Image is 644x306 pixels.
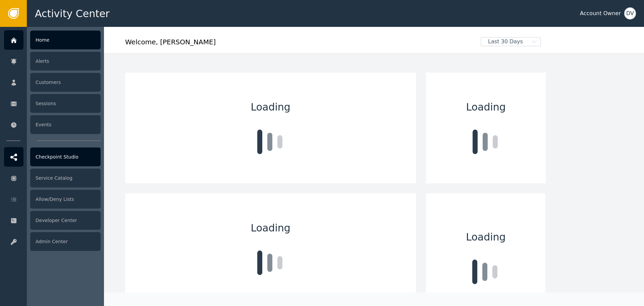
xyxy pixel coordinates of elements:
[4,168,101,188] a: Service Catalog
[251,99,290,115] span: Loading
[4,30,101,50] a: Home
[4,73,101,92] a: Customers
[4,51,101,71] a: Alerts
[30,52,101,71] div: Alerts
[4,147,101,167] a: Checkpoint Studio
[30,169,101,187] div: Service Catalog
[4,115,101,134] a: Events
[466,99,506,115] span: Loading
[580,9,621,17] div: Account Owner
[4,232,101,251] a: Admin Center
[4,189,101,209] a: Allow/Deny Lists
[481,38,530,46] span: Last 30 Days
[251,220,290,235] span: Loading
[30,232,101,251] div: Admin Center
[30,73,101,92] div: Customers
[4,211,101,230] a: Developer Center
[476,37,546,46] button: Last 30 Days
[4,94,101,113] a: Sessions
[30,190,101,209] div: Allow/Deny Lists
[30,115,101,134] div: Events
[125,37,476,52] div: Welcome , [PERSON_NAME]
[30,211,101,230] div: Developer Center
[30,94,101,113] div: Sessions
[30,31,101,49] div: Home
[466,229,505,245] span: Loading
[624,7,636,19] button: DV
[35,6,110,21] span: Activity Center
[30,147,101,166] div: Checkpoint Studio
